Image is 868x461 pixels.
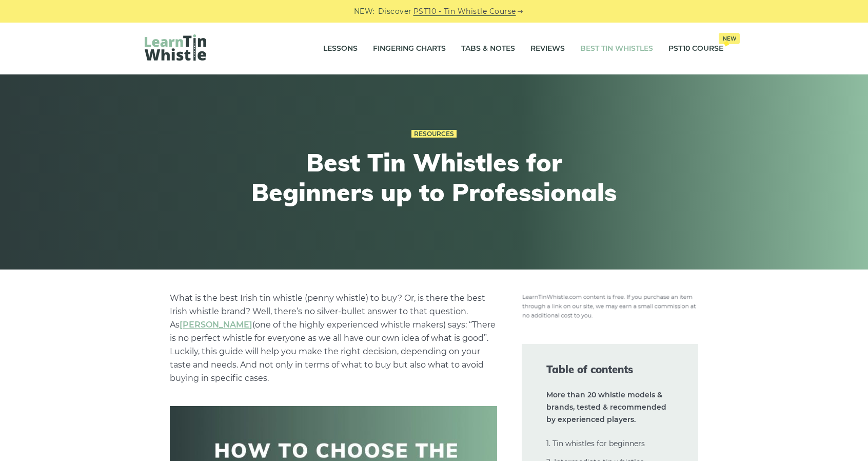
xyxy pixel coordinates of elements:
a: Resources [411,130,457,138]
a: undefined (opens in a new tab) [180,320,252,330]
h1: Best Tin Whistles for Beginners up to Professionals [245,148,623,207]
strong: More than 20 whistle models & brands, tested & recommended by experienced players. [546,390,666,424]
img: disclosure [522,292,698,319]
a: Best Tin Whistles [580,36,653,62]
img: LearnTinWhistle.com [145,34,206,61]
span: Table of contents [546,362,674,377]
a: Reviews [530,36,565,62]
a: 1. Tin whistles for beginners [546,439,645,448]
a: Fingering Charts [373,36,446,62]
a: Tabs & Notes [461,36,515,62]
a: PST10 CourseNew [668,36,723,62]
span: New [719,33,740,44]
p: What is the best Irish tin whistle (penny whistle) to buy? Or, is there the best Irish whistle br... [170,292,497,385]
a: Lessons [323,36,358,62]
